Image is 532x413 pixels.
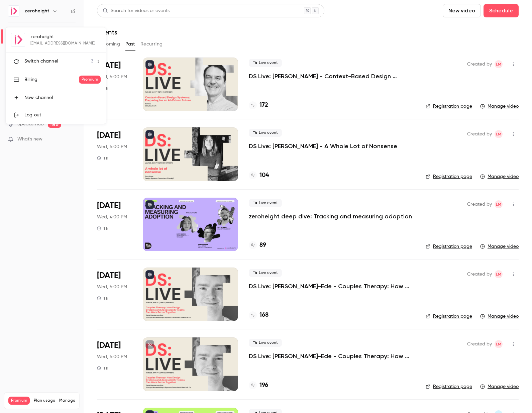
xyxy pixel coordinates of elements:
span: Switch channel [24,58,58,65]
div: Billing [24,76,79,83]
span: Premium [79,76,101,84]
span: 3 [91,58,93,65]
div: New channel [24,94,101,101]
div: Log out [24,112,101,118]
